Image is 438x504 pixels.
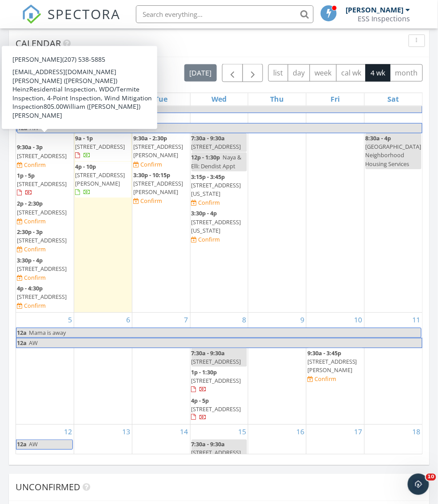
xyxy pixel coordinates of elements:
[248,425,307,460] td: Go to October 16, 2025
[133,171,183,196] a: 3:30p - 10:15p [STREET_ADDRESS][PERSON_NAME]
[66,313,74,327] a: Go to October 5, 2025
[133,171,170,179] span: 3:30p - 10:15p
[16,441,27,450] span: 12a
[17,256,73,284] a: 3:30p - 4p [STREET_ADDRESS] Confirm
[248,88,307,313] td: Go to October 2, 2025
[191,199,220,207] a: Confirm
[22,12,120,31] a: SPECTORA
[17,265,67,273] span: [STREET_ADDRESS]
[366,135,391,143] span: 8:30a - 4p
[133,134,189,170] a: 9:30a - 2:30p [STREET_ADDRESS][PERSON_NAME] Confirm
[191,236,220,244] a: Confirm
[199,199,220,206] div: Confirm
[191,182,241,198] span: [STREET_ADDRESS][US_STATE]
[133,171,189,207] a: 3:30p - 10:15p [STREET_ADDRESS][PERSON_NAME] Confirm
[36,93,54,106] a: Sunday
[210,93,228,106] a: Wednesday
[358,14,410,23] div: ESS Inspections
[30,124,39,132] span: AW
[17,228,43,236] span: 2:30p - 3p
[16,37,61,49] span: Calendar
[426,474,436,481] span: 10
[191,397,241,422] a: 4p - 5p [STREET_ADDRESS]
[140,198,162,205] div: Confirm
[191,369,217,377] span: 1p - 1:30p
[240,313,248,327] a: Go to October 8, 2025
[16,481,80,493] span: Unconfirmed
[268,64,288,82] button: list
[408,474,429,495] iframe: Intercom live chat
[17,143,43,151] span: 9:30a - 3p
[74,313,132,425] td: Go to October 6, 2025
[24,274,46,282] div: Confirm
[153,93,169,106] a: Tuesday
[133,180,183,196] span: [STREET_ADDRESS][PERSON_NAME]
[346,5,404,14] div: [PERSON_NAME]
[329,93,342,106] a: Friday
[75,171,125,188] span: [STREET_ADDRESS][PERSON_NAME]
[366,64,390,82] button: 4 wk
[191,369,241,393] a: 1p - 1:30p [STREET_ADDRESS]
[307,349,363,385] a: 9:30a - 3:45p [STREET_ADDRESS][PERSON_NAME] Confirm
[411,313,422,327] a: Go to October 11, 2025
[364,425,422,460] td: Go to October 18, 2025
[17,152,67,160] span: [STREET_ADDRESS]
[248,313,307,425] td: Go to October 9, 2025
[16,329,27,338] span: 12a
[24,162,46,169] div: Confirm
[288,64,310,82] button: day
[17,285,43,293] span: 4p - 4:30p
[75,135,93,143] span: 9a - 1p
[16,313,74,425] td: Go to October 5, 2025
[75,143,125,151] span: [STREET_ADDRESS]
[133,135,183,159] a: 9:30a - 2:30p [STREET_ADDRESS][PERSON_NAME]
[299,313,306,327] a: Go to October 9, 2025
[75,163,96,171] span: 4p - 10p
[17,172,67,197] a: 1p - 5p [STREET_ADDRESS]
[26,114,71,131] span: [PERSON_NAME] is Away
[243,64,263,82] button: Next
[124,313,132,327] a: Go to October 6, 2025
[17,143,73,171] a: 9:30a - 3p [STREET_ADDRESS] Confirm
[191,396,247,424] a: 4p - 5p [STREET_ADDRESS]
[24,246,46,253] div: Confirm
[133,135,167,143] span: 9:30a - 2:30p
[17,171,73,199] a: 1p - 5p [STREET_ADDRESS]
[191,397,209,405] span: 4p - 5p
[190,425,248,460] td: Go to October 15, 2025
[62,425,74,439] a: Go to October 12, 2025
[17,274,46,282] a: Confirm
[133,143,183,159] span: [STREET_ADDRESS][PERSON_NAME]
[353,313,364,327] a: Go to October 10, 2025
[17,218,46,226] a: Confirm
[17,227,73,255] a: 2:30p - 3p [STREET_ADDRESS] Confirm
[16,88,74,313] td: Go to September 28, 2025
[132,313,190,425] td: Go to October 7, 2025
[29,339,38,347] span: AW
[17,246,46,254] a: Confirm
[120,425,132,439] a: Go to October 13, 2025
[364,88,422,313] td: Go to October 4, 2025
[179,425,190,439] a: Go to October 14, 2025
[310,64,337,82] button: week
[307,375,336,384] a: Confirm
[93,93,113,106] a: Monday
[75,163,125,197] a: 4p - 10p [STREET_ADDRESS][PERSON_NAME]
[75,162,131,198] a: 4p - 10p [STREET_ADDRESS][PERSON_NAME]
[17,302,46,310] a: Confirm
[132,425,190,460] td: Go to October 14, 2025
[133,161,162,169] a: Confirm
[17,257,67,273] a: 3:30p - 4p [STREET_ADDRESS]
[190,313,248,425] td: Go to October 8, 2025
[315,376,336,383] div: Confirm
[191,154,220,162] span: 12p - 1:30p
[136,5,314,23] input: Search everything...
[24,302,46,310] div: Confirm
[29,104,66,112] span: Mama is away
[29,441,38,449] span: AW
[17,237,67,245] span: [STREET_ADDRESS]
[191,349,225,357] span: 7:30a - 9:30a
[74,425,132,460] td: Go to October 13, 2025
[191,210,217,218] span: 3:30p - 4p
[191,154,242,170] span: Naya & Elli: Dendist Appt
